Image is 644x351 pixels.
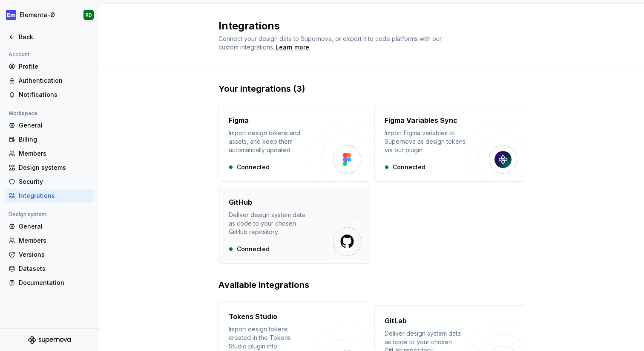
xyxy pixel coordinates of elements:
img: e72e9e65-9f43-4cb3-89a7-ea83765f03bf.png [6,10,16,20]
h4: GitLab [385,316,407,326]
div: Billing [19,135,90,144]
h4: Figma Variables Sync [385,115,457,125]
div: Notifications [19,90,90,99]
div: RD [86,12,92,18]
div: Back [19,33,90,41]
div: Design systems [19,163,90,172]
span: Connect your design data to Supernova, or export it to code platforms with our custom integrations. [218,35,443,51]
div: Account [5,49,33,60]
div: Authentication [19,76,90,85]
button: Elementa-ØRD [2,6,97,24]
h2: Available integrations [218,279,525,291]
div: Integrations [19,191,90,200]
div: Design system [5,209,50,220]
div: General [19,222,90,231]
a: Learn more [276,43,309,52]
a: General [5,220,94,233]
h4: Tokens Studio [229,311,277,322]
a: Authentication [5,74,94,87]
span: . [274,44,310,51]
a: Design systems [5,161,94,174]
h2: Your integrations (3) [218,83,525,95]
div: Versions [19,250,90,259]
div: Elementa-Ø [20,11,55,19]
div: Members [19,236,90,245]
button: Figma Variables SyncImport Figma variables to Supernova as design tokens via our plugin.Connected [374,105,525,182]
button: GitHubDeliver design system data as code to your chosen GitHub repository.Connected [218,187,369,264]
a: Members [5,234,94,247]
a: Billing [5,133,94,146]
div: Import Figma variables to Supernova as design tokens via our plugin. [385,129,466,154]
div: Workspace [5,108,41,119]
a: Profile [5,60,94,73]
a: General [5,119,94,132]
a: Notifications [5,88,94,102]
button: FigmaImport design tokens and assets, and keep them automatically updated.Connected [218,105,369,182]
a: Back [5,30,94,44]
div: Import design tokens and assets, and keep them automatically updated. [229,129,310,154]
div: Deliver design system data as code to your chosen GitHub repository. [229,211,310,236]
div: Datasets [19,264,90,273]
h4: Figma [229,115,249,125]
div: Members [19,149,90,158]
div: Profile [19,62,90,71]
a: Versions [5,248,94,261]
h4: GitHub [229,197,252,207]
svg: Supernova Logo [28,336,71,344]
a: Integrations [5,189,94,203]
a: Datasets [5,262,94,276]
a: Documentation [5,276,94,290]
div: Documentation [19,278,90,287]
div: General [19,121,90,130]
h2: Integrations [218,19,515,33]
a: Members [5,147,94,160]
a: Security [5,175,94,189]
div: Security [19,177,90,186]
